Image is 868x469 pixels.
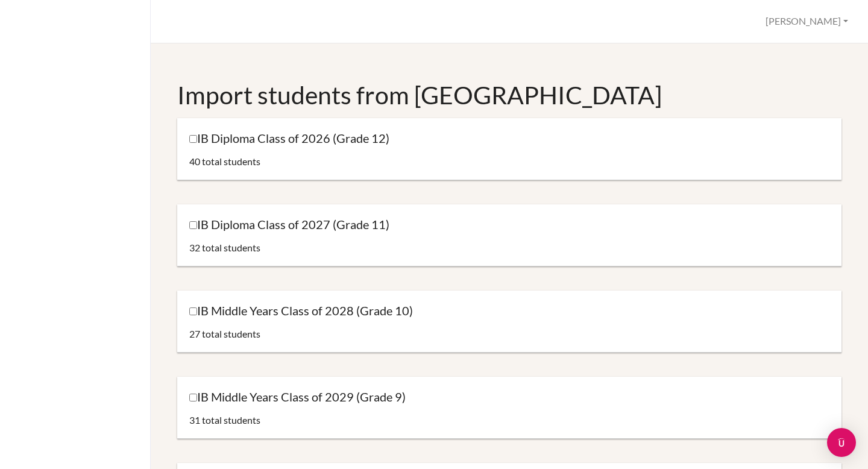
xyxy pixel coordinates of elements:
span: 31 total students [189,414,260,426]
div: Open Intercom Messenger [827,428,856,457]
label: IB Middle Years Class of 2028 (Grade 10) [189,303,413,319]
span: 32 total students [189,242,260,253]
span: 27 total students [189,328,260,339]
label: IB Diploma Class of 2027 (Grade 11) [189,216,389,233]
input: IB Diploma Class of 2027 (Grade 11) [189,221,197,229]
input: IB Middle Years Class of 2029 (Grade 9) [189,394,197,401]
label: IB Diploma Class of 2026 (Grade 12) [189,130,389,146]
button: [PERSON_NAME] [760,10,854,33]
h1: Import students from [GEOGRAPHIC_DATA] [177,78,841,112]
label: IB Middle Years Class of 2029 (Grade 9) [189,389,406,405]
input: IB Middle Years Class of 2028 (Grade 10) [189,307,197,315]
span: 40 total students [189,156,260,167]
input: IB Diploma Class of 2026 (Grade 12) [189,135,197,143]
